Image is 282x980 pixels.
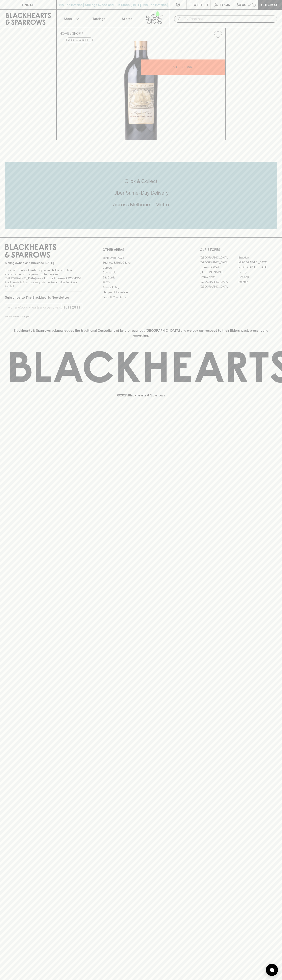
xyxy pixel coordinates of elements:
a: [GEOGRAPHIC_DATA] [200,260,238,265]
input: e.g. jane@blackheartsandsparrows.com.au [8,304,62,311]
p: Checkout [261,2,279,7]
a: [GEOGRAPHIC_DATA] [200,279,238,284]
p: Tastings [92,16,105,21]
a: Contact Us [102,270,180,275]
h5: Across Melbourne Metro [5,201,277,208]
p: We will never spam you [5,314,82,318]
p: 0 [253,4,255,6]
p: OUR STORES [200,247,277,252]
p: ADD TO CART [173,65,194,69]
p: $0.00 [237,2,246,7]
p: Stores [122,16,132,21]
a: HOME [60,32,69,35]
p: Subscribe to The Blackhearts Newsletter [5,295,82,300]
a: Terms & Conditions [102,295,180,300]
a: [GEOGRAPHIC_DATA] [238,265,277,270]
button: SUBSCRIBE [62,303,82,312]
a: Shipping Information [102,290,180,295]
a: [GEOGRAPHIC_DATA] [200,284,238,289]
button: ADD TO CART [141,59,225,75]
h5: Uber Same-Day Delivery [5,190,277,196]
a: [GEOGRAPHIC_DATA] [238,260,277,265]
a: FAQ's [102,280,180,285]
p: Blackhearts & Sparrows acknowledges the traditional Custodians of land throughout [GEOGRAPHIC_DAT... [8,328,274,338]
p: Shop [64,16,72,21]
a: Fitzroy [238,270,277,275]
p: FIND US [22,2,34,7]
img: bubble-icon [270,968,274,972]
a: [PERSON_NAME] [200,270,238,275]
button: Add to wishlist [212,29,224,40]
input: Try "Pinot noir" [184,16,274,22]
a: Business & Bulk Gifting [102,260,180,265]
a: Bottle Drop FAQ's [102,255,180,260]
button: Shop [57,10,85,28]
a: Privacy Policy [102,285,180,290]
p: Login [220,2,230,7]
h5: Click & Collect [5,178,277,185]
a: Careers [102,265,180,270]
a: Geelong [238,275,277,279]
a: Braddon [238,255,277,260]
p: Wishlist [194,2,209,7]
a: [GEOGRAPHIC_DATA] [200,255,238,260]
p: It is against the law to sell or supply alcohol to, or to obtain alcohol on behalf of a person un... [5,268,82,288]
p: SUBSCRIBE [63,305,80,310]
div: Call to action block [5,162,277,229]
a: Tastings [85,10,113,28]
a: Prahran [238,279,277,284]
p: OTHER AREAS [102,247,180,252]
button: Add to wishlist [66,38,93,42]
img: 38986.png [57,41,225,140]
a: Stores [113,10,141,28]
a: Brunswick West [200,265,238,270]
p: Sibling owned and run since [DATE] [5,261,82,265]
strong: Liquor License #32064953 [44,277,81,280]
a: Fitzroy North [200,275,238,279]
a: SHOP [72,32,81,35]
a: Gift Cards [102,275,180,280]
